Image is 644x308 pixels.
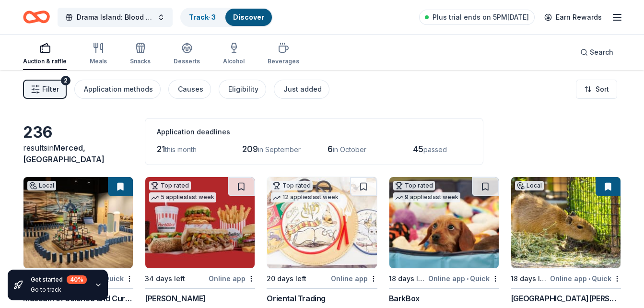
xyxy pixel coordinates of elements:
div: Beverages [268,58,299,65]
button: Filter2 [23,80,67,99]
button: Causes [168,80,211,99]
div: Local [27,181,56,190]
div: Desserts [174,58,200,65]
span: 209 [242,144,258,154]
span: Search [590,47,613,58]
span: • [467,275,468,283]
div: 18 days left [389,273,426,284]
img: Image for Museum of Science and Curiosity [23,177,133,268]
a: Discover [233,13,264,21]
div: results [23,142,133,165]
span: in October [333,145,366,154]
button: Meals [90,38,107,70]
span: this month [165,145,197,154]
div: Online app Quick [428,272,499,284]
div: Online app [331,272,377,284]
div: Eligibility [228,83,258,95]
button: Snacks [130,38,151,70]
div: 5 applies last week [149,192,216,202]
button: Just added [274,80,329,99]
div: 34 days left [145,273,185,284]
div: Local [515,181,544,190]
div: 40 % [67,275,87,284]
button: Eligibility [219,80,266,99]
div: Just added [283,83,322,95]
button: Beverages [268,38,299,70]
span: in September [258,145,301,154]
span: 45 [413,144,423,154]
a: Plus trial ends on 5PM[DATE] [419,10,535,25]
span: 6 [328,144,333,154]
div: Meals [90,58,107,65]
button: Search [573,43,621,62]
div: Go to track [31,286,87,294]
div: 12 applies last week [271,192,340,202]
button: Desserts [174,38,200,70]
span: • [588,275,590,283]
img: Image for Santa Barbara Zoo [511,177,621,268]
div: Application methods [84,83,153,95]
span: passed [423,145,447,154]
div: 18 days left [511,273,548,284]
span: Drama Island: Blood vs. Water [77,12,153,23]
div: 236 [23,123,133,142]
div: Application deadlines [157,126,471,138]
div: [GEOGRAPHIC_DATA][PERSON_NAME] [511,293,621,304]
div: Online app Quick [550,272,621,284]
div: 20 days left [267,273,306,284]
div: Top rated [271,181,313,190]
img: Image for Oriental Trading [267,177,376,268]
div: Oriental Trading [267,293,326,304]
button: Alcohol [223,38,245,70]
img: Image for BarkBox [389,177,499,268]
span: 21 [157,144,165,154]
div: Get started [31,275,87,284]
span: Merced, [GEOGRAPHIC_DATA] [23,143,105,164]
a: Track· 3 [189,13,216,21]
div: [PERSON_NAME] [145,293,206,304]
button: Track· 3Discover [180,8,273,27]
button: Sort [576,80,617,99]
div: BarkBox [389,293,420,304]
div: 9 applies last week [393,192,460,202]
button: Auction & raffle [23,38,67,70]
button: Drama Island: Blood vs. Water [58,8,173,27]
div: Snacks [130,58,151,65]
div: Top rated [393,181,435,190]
a: Home [23,6,50,28]
div: Online app [209,272,255,284]
span: Sort [596,83,609,95]
span: Plus trial ends on 5PM[DATE] [433,12,529,23]
div: Top rated [149,181,191,190]
img: Image for Portillo's [145,177,255,268]
span: in [23,143,105,164]
div: Causes [178,83,203,95]
div: 2 [61,76,70,85]
div: Alcohol [223,58,245,65]
a: Earn Rewards [539,9,608,26]
button: Application methods [74,80,161,99]
span: Filter [42,83,59,95]
div: Auction & raffle [23,58,67,65]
